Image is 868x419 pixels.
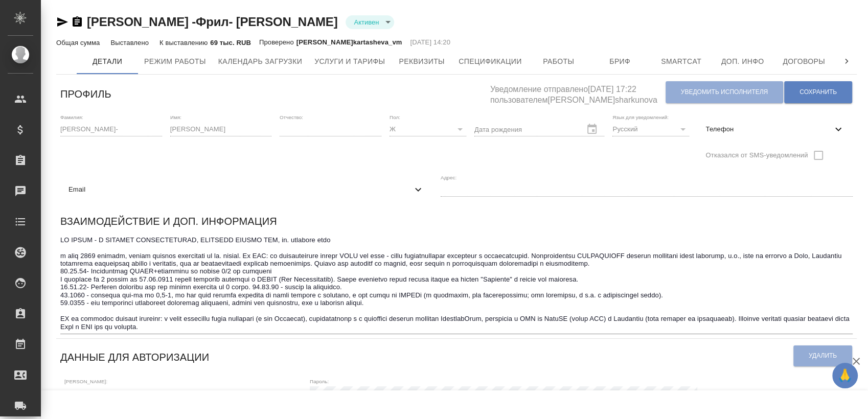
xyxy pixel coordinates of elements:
[832,363,858,388] button: 🙏
[259,37,296,48] p: Проверено
[296,37,402,48] p: [PERSON_NAME]kartasheva_vm
[210,39,251,46] p: 69 тыс. RUB
[60,213,277,229] h6: Взаимодействие и доп. информация
[60,349,209,365] h6: Данные для авторизации
[56,39,102,46] p: Общая сумма
[144,55,206,68] span: Режим работы
[718,55,767,68] span: Доп. инфо
[346,15,394,29] div: Активен
[60,178,432,201] div: Email
[68,184,412,195] span: Email
[705,124,832,134] span: Телефон
[314,55,385,68] span: Услуги и тарифы
[110,39,151,46] p: Выставлено
[280,114,303,120] label: Отчество:
[397,55,446,68] span: Реквизиты
[159,39,210,46] p: К выставлению
[351,18,382,27] button: Активен
[218,55,303,68] span: Календарь загрузки
[800,88,837,97] span: Сохранить
[60,236,853,331] textarea: LO IPSUM - D SITAMET CONSECTETURAD, ELITSEDD EIUSMO TEM, in. utlabore etdo m aliq 2869 enimadm, v...
[780,55,829,68] span: Договоры
[83,55,132,68] span: Детали
[784,81,852,103] button: Сохранить
[705,150,808,160] span: Отказался от SMS-уведомлений
[836,365,854,386] span: 🙏
[310,379,329,384] label: Пароль:
[390,122,466,136] div: Ж
[64,379,107,384] label: [PERSON_NAME]:
[596,55,645,68] span: Бриф
[612,122,689,136] div: Русский
[60,86,111,102] h6: Профиль
[490,79,665,106] h5: Уведомление отправлено [DATE] 17:22 пользователем [PERSON_NAME]sharkunova
[87,15,337,29] a: [PERSON_NAME] -Фрил- [PERSON_NAME]
[697,118,853,141] div: Телефон
[534,55,583,68] span: Работы
[71,16,83,28] button: Скопировать ссылку
[56,16,68,28] button: Скопировать ссылку для ЯМессенджера
[390,114,400,120] label: Пол:
[410,37,450,48] p: [DATE] 14:20
[170,114,181,120] label: Имя:
[60,114,83,120] label: Фамилия:
[459,55,521,68] span: Спецификации
[657,55,706,68] span: Smartcat
[441,175,456,180] label: Адрес:
[612,114,669,120] label: Язык для уведомлений:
